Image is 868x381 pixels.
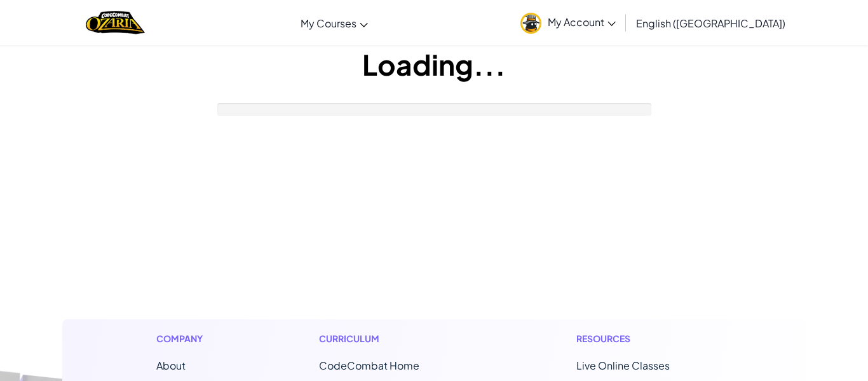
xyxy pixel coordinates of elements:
a: About [156,359,186,372]
span: English ([GEOGRAPHIC_DATA]) [636,17,785,30]
a: My Account [514,3,622,43]
h1: Company [156,332,215,345]
img: Home [86,10,145,36]
h1: Curriculum [319,332,473,345]
span: My Account [548,15,616,29]
a: Ozaria by CodeCombat logo [86,10,145,36]
a: English ([GEOGRAPHIC_DATA]) [630,6,792,40]
a: My Courses [294,6,374,40]
span: My Courses [301,17,356,30]
h1: Resources [576,332,712,345]
img: avatar [520,13,541,34]
a: Live Online Classes [576,359,670,372]
span: CodeCombat Home [319,359,419,372]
